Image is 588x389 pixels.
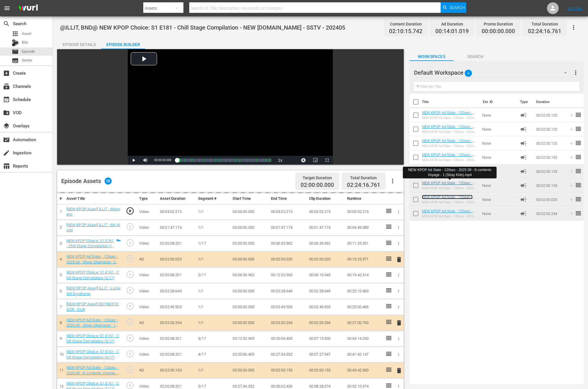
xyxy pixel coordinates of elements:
[158,193,196,204] th: Asset Duration
[230,252,268,267] td: 00:00:00.000
[57,267,64,283] td: 5
[307,204,345,220] td: 00:03:02.215
[128,49,333,165] div: Video Player
[67,334,119,344] a: NEW KPOP Choice: S1 E161 - Chill Stage Compilation (3/17)
[534,122,566,136] td: 00:02:00.120
[520,140,527,147] span: Ad
[230,236,268,251] td: 00:00:00.000
[196,236,230,251] td: 1/17
[345,331,383,347] td: 00:34:14.200
[126,365,134,374] span: play_circle_outline
[269,331,307,347] td: 00:20:06.405
[534,164,566,178] td: 00:02:00.153
[449,2,465,13] span: Search
[137,193,158,204] th: Type
[568,168,575,175] svg: Add to Episode
[3,70,10,77] span: Create
[422,94,479,110] th: Title
[422,181,474,194] a: NEW KPOP Ad Slate - 120sec - 2025 09 - K-contents Voyage - 1 (Stray Kids).mp4
[435,20,469,28] div: Ad Duration
[269,283,307,299] td: 00:02:28.649
[567,6,582,11] a: Sign Out
[128,156,139,165] button: Play
[533,94,568,110] th: Duration
[307,220,345,236] td: 00:01:47.174
[105,178,112,185] span: 28
[60,24,345,31] span: @ILLIT, BND@ NEW KPOP Choice: S1 E181 - Chill Stage Compilation - NEW [DOMAIN_NAME] - SSTV - 202405
[196,220,230,236] td: 1/1
[568,112,575,118] svg: Add to Episode
[137,347,158,362] td: Video
[307,347,345,362] td: 00:07:27.947
[575,210,582,217] span: reorder
[158,283,196,299] td: 00:02:28.649
[67,349,119,359] a: NEW KPOP Choice: S1 E161 - Chill Stage Compilation (4/17)
[534,136,566,150] td: 00:02:00.120
[568,140,575,146] svg: Add to Episode
[57,299,64,315] td: 7
[137,236,158,251] td: Video
[230,347,268,362] td: 00:20:06.405
[126,222,134,231] span: play_circle_outline
[568,126,575,132] svg: Add to Episode
[345,315,383,331] td: 00:27:00.700
[422,209,476,228] a: NEW KPOP Ad Slate - 120sec - 2025 09 - Show Champion - 1 (키오프-엔믹스-피프티피프티- 하츠투하츠).mp4
[422,110,475,119] a: NEW KPOP Ad Slate - 120sec - 2024 01 - Show Champion
[158,299,196,315] td: 00:02:49.503
[12,48,19,55] span: Episode
[12,30,19,37] span: Asset
[480,207,518,221] td: None
[61,178,112,185] div: Episode Assets
[480,108,518,122] td: None
[67,318,118,339] a: NEW KPOP Ad Slate - 120sec - 2025 09 - Show Champion - 1 (키오프-엔믹스-피프티피프티- 하츠투하츠).mp4
[269,315,307,331] td: 00:02:00.234
[575,111,582,118] span: reorder
[57,204,64,220] td: 1
[345,363,383,378] td: 00:43:42.300
[575,196,582,203] span: reorder
[528,20,561,28] div: Total Duration
[301,174,334,182] div: Target Duration
[572,69,579,76] span: more_vert
[137,220,158,236] td: Video
[4,5,11,12] span: menu
[64,193,123,204] th: Asset Title
[405,168,494,178] div: NEW KPOP Ad Slate - 120sec - 2025 09 - K-contents Voyage - 1 (Stray Kids).mp4
[196,252,230,267] td: 1/1
[3,149,10,156] span: create
[307,252,345,267] td: 00:02:00.020
[307,363,345,378] td: 00:02:00.153
[389,28,422,35] span: 02:10:15.742
[568,154,575,161] svg: Add to Episode
[435,28,469,35] span: 00:14:01.019
[528,28,561,35] span: 02:24:16.761
[126,286,134,295] span: play_circle_outline
[422,200,478,204] div: NEW KPOP Ad Slate - 120sec - 2025 09 - Show Champion - 2 (투어스-킥플립-피원하모니-[PERSON_NAME]-제베원).mp4
[422,153,475,161] a: NEW KPOP Ad Slate - 120sec - 2024 11 - Show Champion - 2
[307,267,345,283] td: 00:06:16.943
[345,299,383,315] td: 00:25:00.466
[158,204,196,220] td: 00:03:02.215
[126,254,134,263] span: play_circle_outline
[345,193,383,204] th: Runtime
[482,28,515,35] span: 00:00:00.000
[575,182,582,189] span: reorder
[22,57,32,63] span: Series
[3,109,10,116] span: VOD
[22,49,35,54] span: Episode
[422,139,475,147] a: NEW KPOP Ad Slate - 120sec - 2024 11 - Show Champion - 1
[534,178,566,192] td: 00:02:00.153
[480,178,518,192] td: None
[345,347,383,362] td: 00:41:42.147
[479,94,517,110] th: Ext. ID
[67,286,120,296] a: [NEW KPOP Asset] ILLIT - Lucky Girl Syndrome
[422,144,478,148] div: NEW KPOP Ad Slate - 120sec - 2024 11 - Show Champion - 1
[345,236,383,251] td: 00:11:25.351
[572,66,579,80] button: more_vert
[298,156,309,165] button: Jump To Time
[67,207,120,217] a: [NEW KPOP Asset] ILLIT - Magnetic
[126,270,134,279] span: play_circle_outline
[422,130,478,134] div: NEW KPOP Ad Slate - 120sec - 2024 05 - Show Champion
[158,236,196,251] td: 02:00:08.201
[137,331,158,347] td: Video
